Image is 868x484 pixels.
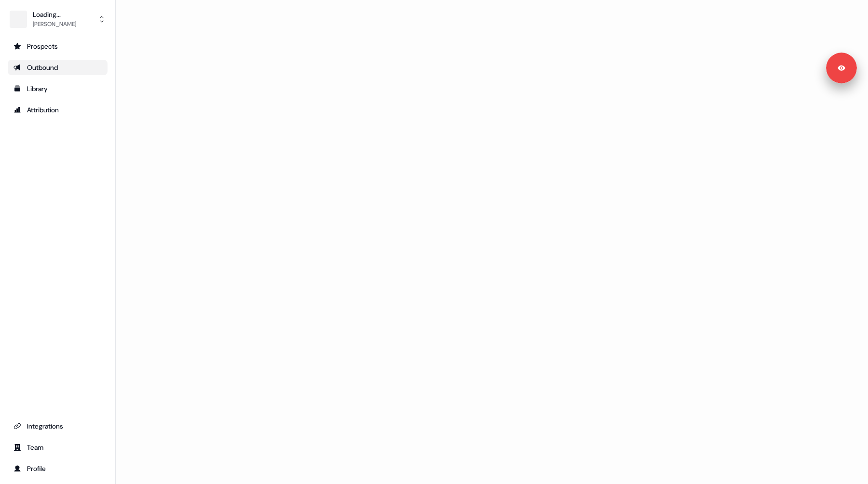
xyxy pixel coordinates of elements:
div: Team [14,443,102,452]
button: Loading...[PERSON_NAME] [8,8,108,31]
div: [PERSON_NAME] [33,19,76,29]
div: Integrations [14,421,102,431]
a: Go to prospects [8,39,108,54]
a: Go to templates [8,81,108,96]
a: Go to team [8,440,108,455]
a: Go to attribution [8,102,108,118]
div: Attribution [14,105,102,115]
div: Outbound [14,63,102,72]
a: Go to outbound experience [8,60,108,75]
a: Go to profile [8,461,108,476]
div: Profile [14,464,102,473]
div: Library [14,84,102,94]
div: Loading... [33,10,76,19]
div: Prospects [14,41,102,51]
a: Go to integrations [8,418,108,434]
